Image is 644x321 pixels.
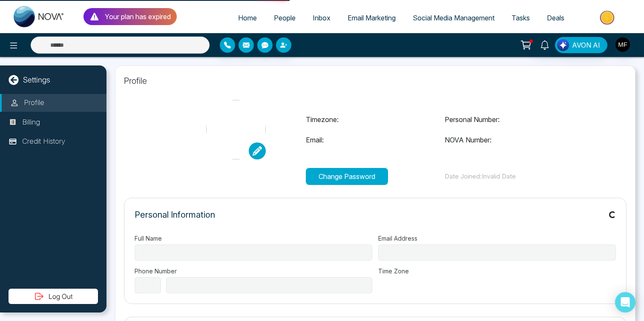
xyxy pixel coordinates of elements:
label: Phone Number [135,267,372,276]
a: People [265,10,304,26]
p: Settings [23,74,50,85]
img: Market-place.gif [577,8,639,27]
button: AVON AI [555,37,607,53]
p: Personal Information [135,208,215,221]
span: Social Media Management [413,14,494,22]
p: NOVA Number: [445,135,584,145]
span: Email Marketing [348,14,396,22]
div: Open Intercom Messenger [615,292,635,312]
img: User Avatar [615,37,630,52]
a: Inbox [304,10,339,26]
p: Date Joined: Invalid Date [445,172,584,182]
label: Email Address [378,234,616,243]
p: Credit History [22,136,65,147]
a: Home [230,10,265,26]
span: People [274,14,296,22]
img: Nova CRM Logo [14,6,65,27]
a: Deals [538,10,573,26]
p: Profile [124,74,627,87]
button: Change Password [306,168,388,185]
p: Profile [24,97,44,108]
p: Personal Number: [445,114,584,125]
img: Lead Flow [557,39,569,51]
a: Tasks [503,10,538,26]
a: Email Marketing [339,10,404,26]
span: Deals [547,14,564,22]
span: Inbox [313,14,331,22]
button: Log Out [9,289,98,304]
p: Timezone: [306,114,445,125]
span: AVON AI [572,40,600,50]
p: Billing [22,117,40,128]
label: Full Name [135,234,372,243]
span: Home [238,14,257,22]
p: Email: [306,135,445,145]
label: Time Zone [378,267,616,276]
p: Your plan has expired [105,11,171,22]
a: Social Media Management [404,10,503,26]
span: Tasks [512,14,530,22]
